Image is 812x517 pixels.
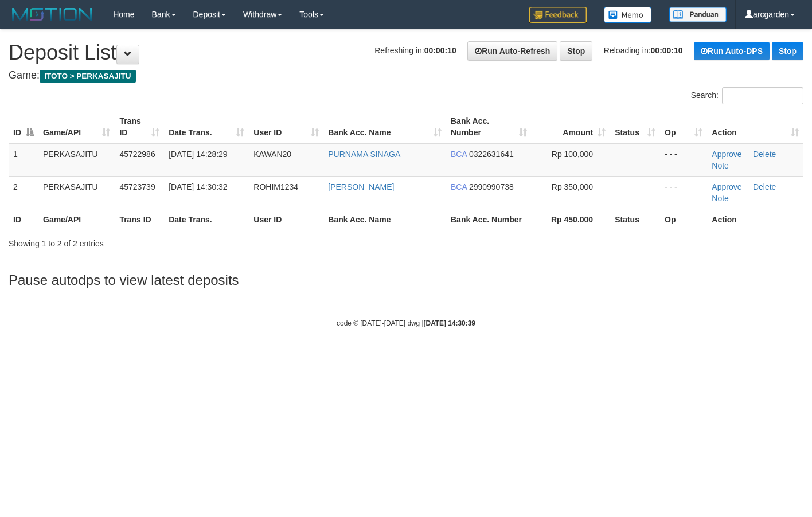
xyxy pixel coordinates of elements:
[660,143,707,177] td: - - -
[694,42,770,60] a: Run Auto-DPS
[707,111,803,143] th: Action: activate to sort column ascending
[9,176,38,209] td: 2
[707,209,803,230] th: Action
[467,41,557,61] a: Run Auto-Refresh
[712,182,741,191] a: Approve
[253,150,291,159] span: KAWAN20
[253,182,298,191] span: ROHIM1234
[115,209,164,230] th: Trans ID
[115,111,164,143] th: Trans ID: activate to sort column ascending
[9,111,38,143] th: ID: activate to sort column descending
[9,143,38,177] td: 1
[249,111,323,143] th: User ID: activate to sort column ascending
[604,7,652,23] img: Button%20Memo.svg
[610,111,660,143] th: Status: activate to sort column ascending
[753,182,776,191] a: Delete
[469,150,514,159] span: Copy 0322631641 to clipboard
[660,176,707,209] td: - - -
[40,70,136,83] span: ITOTO > PERKASAJITU
[9,6,96,23] img: MOTION_logo.png
[529,7,587,23] img: Feedback.jpg
[38,209,115,230] th: Game/API
[9,70,803,81] h4: Game:
[38,176,115,209] td: PERKASAJITU
[119,182,155,191] span: 45723739
[772,42,803,60] a: Stop
[552,182,593,191] span: Rp 350,000
[651,46,683,55] strong: 00:00:10
[9,209,38,230] th: ID
[753,150,776,159] a: Delete
[424,319,475,327] strong: [DATE] 14:30:39
[337,319,475,327] small: code © [DATE]-[DATE] dwg |
[119,150,155,159] span: 45722986
[669,7,727,22] img: panduan.png
[169,150,227,159] span: [DATE] 14:28:29
[249,209,323,230] th: User ID
[446,111,532,143] th: Bank Acc. Number: activate to sort column ascending
[722,87,803,104] input: Search:
[560,41,592,61] a: Stop
[469,182,514,191] span: Copy 2990990738 to clipboard
[38,143,115,177] td: PERKASAJITU
[604,46,683,55] span: Reloading in:
[532,111,610,143] th: Amount: activate to sort column ascending
[328,150,400,159] a: PURNAMA SINAGA
[712,150,741,159] a: Approve
[660,111,707,143] th: Op: activate to sort column ascending
[169,182,227,191] span: [DATE] 14:30:32
[610,209,660,230] th: Status
[164,111,249,143] th: Date Trans.: activate to sort column ascending
[323,111,446,143] th: Bank Acc. Name: activate to sort column ascending
[9,273,803,288] h3: Pause autodps to view latest deposits
[424,46,456,55] strong: 00:00:10
[323,209,446,230] th: Bank Acc. Name
[328,182,394,191] a: [PERSON_NAME]
[446,209,532,230] th: Bank Acc. Number
[712,194,729,203] a: Note
[532,209,610,230] th: Rp 450.000
[9,233,330,249] div: Showing 1 to 2 of 2 entries
[552,150,593,159] span: Rp 100,000
[374,46,456,55] span: Refreshing in:
[712,161,729,170] a: Note
[660,209,707,230] th: Op
[38,111,115,143] th: Game/API: activate to sort column ascending
[451,182,467,191] span: BCA
[9,41,803,64] h1: Deposit List
[691,87,803,104] label: Search:
[451,150,467,159] span: BCA
[164,209,249,230] th: Date Trans.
